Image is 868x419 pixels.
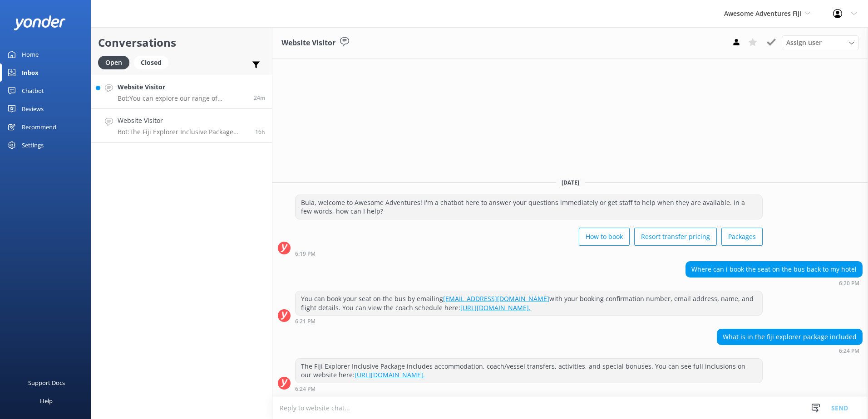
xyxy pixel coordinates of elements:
[295,251,316,257] strong: 6:19 PM
[22,118,56,136] div: Recommend
[295,319,316,324] strong: 6:21 PM
[118,82,247,92] h4: Website Visitor
[28,374,65,392] div: Support Docs
[786,38,822,48] span: Assign user
[254,94,265,102] span: Sep 10 2025 10:03am (UTC +12:00) Pacific/Auckland
[355,370,425,379] a: [URL][DOMAIN_NAME].
[22,45,39,63] div: Home
[255,128,265,136] span: Sep 09 2025 06:24pm (UTC +12:00) Pacific/Auckland
[782,35,859,50] div: Assign User
[22,82,44,100] div: Chatbot
[295,318,763,324] div: Sep 09 2025 06:21pm (UTC +12:00) Pacific/Auckland
[134,56,168,69] div: Closed
[295,385,763,392] div: Sep 09 2025 06:24pm (UTC +12:00) Pacific/Auckland
[91,109,272,143] a: Website VisitorBot:The Fiji Explorer Inclusive Package includes accommodation, coach/vessel trans...
[22,63,39,82] div: Inbox
[579,228,630,246] button: How to book
[839,348,859,354] strong: 6:24 PM
[296,291,762,315] div: You can book your seat on the bus by emailing with your booking confirmation number, email addres...
[98,34,265,51] h2: Conversations
[98,56,129,69] div: Open
[717,329,862,345] div: What is in the fiji explorer package included
[14,15,66,30] img: yonder-white-logo.png
[134,57,173,67] a: Closed
[118,128,248,136] p: Bot: The Fiji Explorer Inclusive Package includes accommodation, coach/vessel transfers, activiti...
[118,94,247,102] p: Bot: You can explore our range of packages, which include coach transfers, vessel transfers, acco...
[634,228,717,246] button: Resort transfer pricing
[724,9,801,18] span: Awesome Adventures Fiji
[98,57,134,67] a: Open
[686,280,863,286] div: Sep 09 2025 06:20pm (UTC +12:00) Pacific/Auckland
[717,347,863,354] div: Sep 09 2025 06:24pm (UTC +12:00) Pacific/Auckland
[22,100,44,118] div: Reviews
[295,386,316,392] strong: 6:24 PM
[556,179,585,186] span: [DATE]
[91,75,272,109] a: Website VisitorBot:You can explore our range of packages, which include coach transfers, vessel t...
[22,136,44,154] div: Settings
[295,250,763,257] div: Sep 09 2025 06:19pm (UTC +12:00) Pacific/Auckland
[839,281,859,286] strong: 6:20 PM
[296,195,762,219] div: Bula, welcome to Awesome Adventures! I'm a chatbot here to answer your questions immediately or g...
[443,294,549,303] a: [EMAIL_ADDRESS][DOMAIN_NAME]
[296,359,762,383] div: The Fiji Explorer Inclusive Package includes accommodation, coach/vessel transfers, activities, a...
[721,228,763,246] button: Packages
[686,262,862,277] div: Where can i book the seat on the bus back to my hotel
[40,392,53,410] div: Help
[281,37,335,49] h3: Website Visitor
[460,303,531,312] a: [URL][DOMAIN_NAME].
[118,116,248,126] h4: Website Visitor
